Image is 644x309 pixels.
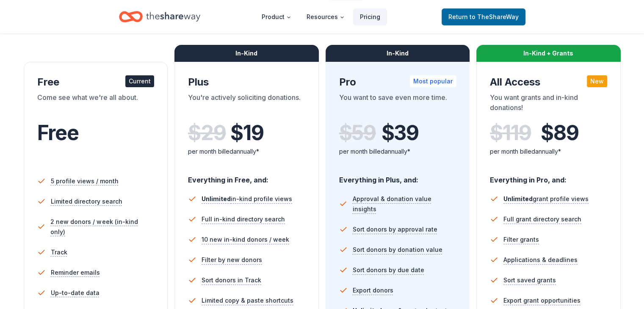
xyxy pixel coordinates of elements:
[37,92,155,116] div: Come see what we're all about.
[255,7,387,27] nav: Main
[119,7,200,27] a: Home
[339,168,456,185] div: Everything in Plus, and:
[202,275,261,285] span: Sort donors in Track
[339,75,456,89] div: Pro
[202,214,285,224] span: Full in-kind directory search
[174,45,319,62] div: In-Kind
[37,75,155,89] div: Free
[442,8,525,25] a: Returnto TheShareWay
[125,75,154,87] div: Current
[51,268,100,278] span: Reminder emails
[188,75,305,89] div: Plus
[51,196,122,207] span: Limited directory search
[503,214,581,224] span: Full grant directory search
[188,92,305,116] div: You're actively soliciting donations.
[230,121,263,145] span: $ 19
[202,235,289,245] span: 10 new in-kind donors / week
[503,295,580,306] span: Export grant opportunities
[255,8,298,25] button: Product
[202,255,262,265] span: Filter by new donors
[339,92,456,116] div: You want to save even more time.
[352,194,456,214] span: Approval & donation value insights
[326,45,470,62] div: In-Kind
[339,146,456,157] div: per month billed annually*
[503,195,533,202] span: Unlimited
[503,235,539,245] span: Filter grants
[381,121,419,145] span: $ 39
[541,121,578,145] span: $ 89
[490,92,607,116] div: You want grants and in-kind donations!
[202,195,231,202] span: Unlimited
[353,265,424,275] span: Sort donors by due date
[353,285,393,295] span: Export donors
[503,275,556,285] span: Sort saved grants
[503,255,578,265] span: Applications & deadlines
[470,13,519,20] span: to TheShareWay
[300,8,351,25] button: Resources
[188,168,305,185] div: Everything in Free, and:
[51,247,67,257] span: Track
[587,75,607,87] div: New
[51,288,100,298] span: Up-to-date data
[490,168,607,185] div: Everything in Pro, and:
[50,217,154,237] span: 2 new donors / week (in-kind only)
[353,224,437,235] span: Sort donors by approval rate
[51,176,119,186] span: 5 profile views / month
[353,8,387,25] a: Pricing
[188,146,305,157] div: per month billed annually*
[490,75,607,89] div: All Access
[410,75,456,87] div: Most popular
[490,146,607,157] div: per month billed annually*
[202,195,292,202] span: in-kind profile views
[37,120,79,145] span: Free
[353,245,442,255] span: Sort donors by donation value
[503,195,589,202] span: grant profile views
[448,12,519,22] span: Return
[476,45,621,62] div: In-Kind + Grants
[202,295,293,306] span: Limited copy & paste shortcuts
